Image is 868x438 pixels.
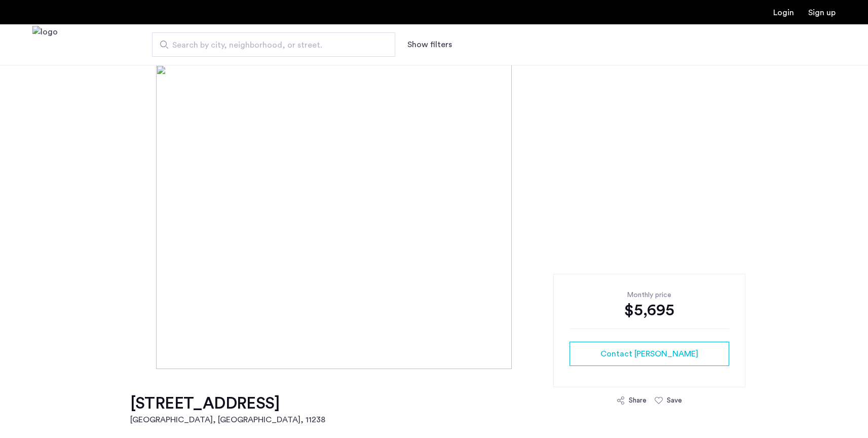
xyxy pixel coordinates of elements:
a: Login [773,9,794,17]
h1: [STREET_ADDRESS] [130,393,325,414]
span: Search by city, neighborhood, or street. [172,39,367,51]
a: Cazamio Logo [32,26,58,64]
img: [object%20Object] [156,65,711,369]
button: button [570,342,729,366]
input: Apartment Search [152,32,395,57]
a: [STREET_ADDRESS][GEOGRAPHIC_DATA], [GEOGRAPHIC_DATA], 11238 [130,393,325,426]
span: Contact [PERSON_NAME] [600,348,698,360]
h2: [GEOGRAPHIC_DATA], [GEOGRAPHIC_DATA] , 11238 [130,414,325,426]
img: logo [32,26,58,64]
button: Show or hide filters [407,39,452,51]
div: Monthly price [570,290,729,300]
div: $5,695 [570,300,729,320]
div: Share [629,395,647,406]
div: Save [667,395,682,406]
a: Registration [808,9,836,17]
